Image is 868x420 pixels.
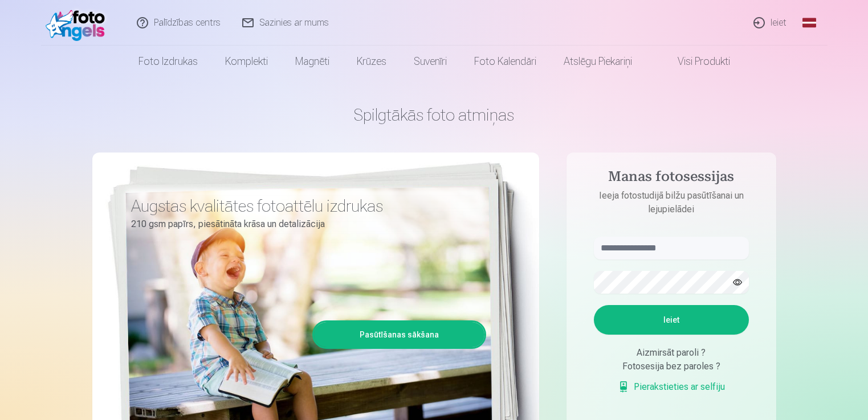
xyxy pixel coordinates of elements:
h1: Spilgtākās foto atmiņas [92,105,776,125]
a: Foto kalendāri [461,46,550,77]
a: Visi produkti [646,46,744,77]
a: Komplekti [211,46,282,77]
p: Ieeja fotostudijā bilžu pasūtīšanai un lejupielādei [582,189,760,216]
h3: Augstas kvalitātes fotoattēlu izdrukas [131,196,478,216]
p: 210 gsm papīrs, piesātināta krāsa un detalizācija [131,216,478,232]
a: Suvenīri [400,46,461,77]
a: Magnēti [282,46,343,77]
button: Ieiet [594,305,749,335]
a: Pierakstieties ar selfiju [618,380,725,394]
h4: Manas fotosessijas [582,168,760,189]
div: Fotosesija bez paroles ? [594,360,749,373]
a: Krūzes [343,46,400,77]
img: /fa1 [46,5,111,41]
div: Aizmirsāt paroli ? [594,346,749,360]
a: Pasūtīšanas sākšana [314,322,484,347]
a: Foto izdrukas [125,46,211,77]
a: Atslēgu piekariņi [550,46,646,77]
